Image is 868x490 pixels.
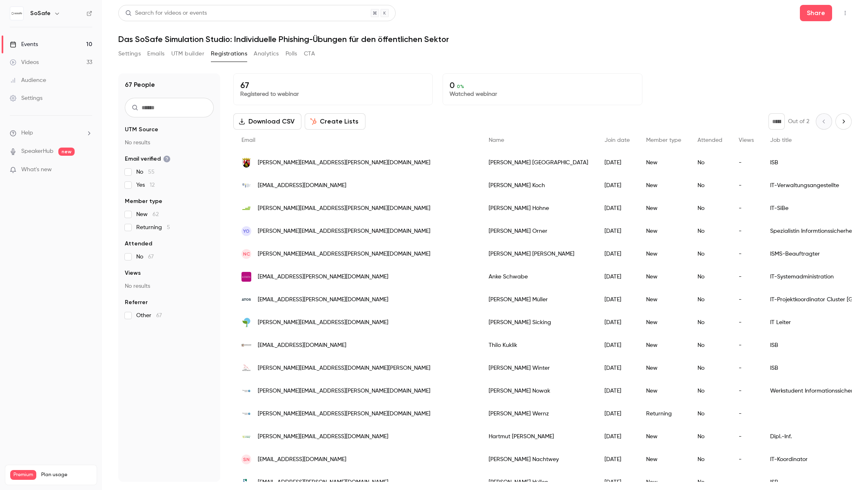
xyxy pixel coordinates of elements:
img: lasv.brandenburg.de [241,363,251,373]
div: No [689,380,731,402]
span: No [136,168,155,176]
span: Email verified [125,155,170,163]
span: YO [243,227,250,235]
span: Returning [136,223,170,232]
img: atos.de [241,295,251,305]
span: [EMAIL_ADDRESS][DOMAIN_NAME] [258,455,346,464]
div: New [638,265,689,288]
div: - [731,151,762,174]
span: new [58,148,75,156]
button: Share [800,5,832,21]
button: Create Lists [305,113,365,130]
div: [PERSON_NAME] Nowak [480,380,596,402]
button: Analytics [254,47,279,60]
div: [DATE] [596,402,638,425]
span: [EMAIL_ADDRESS][DOMAIN_NAME] [258,341,346,350]
div: - [731,334,762,357]
img: stadtwerke-flensburg.de [241,203,251,213]
span: UTM Source [125,126,158,134]
div: No [689,220,731,243]
span: [PERSON_NAME][EMAIL_ADDRESS][PERSON_NAME][DOMAIN_NAME] [258,204,430,213]
div: No [689,402,731,425]
img: europa-uni.de [241,181,251,190]
div: New [638,151,689,174]
span: Premium [10,470,36,480]
div: [DATE] [596,265,638,288]
span: No [136,253,154,261]
div: - [731,288,762,311]
div: - [731,448,762,471]
div: - [731,220,762,243]
div: No [689,265,731,288]
div: [PERSON_NAME] Höhne [480,197,596,220]
div: [PERSON_NAME] Müller [480,288,596,311]
div: New [638,243,689,265]
img: kvmv.de [241,340,251,350]
div: - [731,243,762,265]
h6: SoSafe [30,9,51,18]
p: Watched webinar [449,90,635,98]
div: Search for videos or events [125,9,207,18]
img: rhein-lahn.rlp.de [241,158,251,168]
span: 12 [150,182,155,188]
div: New [638,448,689,471]
div: New [638,220,689,243]
button: Emails [147,47,164,60]
span: Job title [770,137,792,143]
p: Out of 2 [788,117,809,126]
div: - [731,357,762,380]
p: 0 [449,80,635,90]
div: [DATE] [596,357,638,380]
div: - [731,265,762,288]
div: - [731,425,762,448]
span: [EMAIL_ADDRESS][DOMAIN_NAME] [258,181,346,190]
div: Returning [638,402,689,425]
p: 67 [240,80,426,90]
span: Plan usage [41,472,92,478]
img: segebergerkliniken.de [241,272,251,282]
div: [DATE] [596,448,638,471]
div: New [638,197,689,220]
div: New [638,425,689,448]
button: CTA [304,47,315,60]
div: Thilo Kuklik [480,334,596,357]
span: Help [21,129,33,137]
button: Next page [835,113,852,130]
div: Settings [10,94,42,102]
div: [DATE] [596,311,638,334]
span: Views [125,269,141,277]
div: [PERSON_NAME] Winter [480,357,596,380]
img: SoSafe [10,7,23,20]
div: [PERSON_NAME] Wernz [480,402,596,425]
p: No results [125,282,214,290]
li: help-dropdown-opener [10,129,92,137]
div: [PERSON_NAME] [PERSON_NAME] [480,243,596,265]
div: New [638,288,689,311]
span: [PERSON_NAME][EMAIL_ADDRESS][PERSON_NAME][DOMAIN_NAME] [258,227,430,236]
div: [DATE] [596,174,638,197]
div: [DATE] [596,334,638,357]
img: sozialwerk-st-georg.de [241,432,251,441]
div: [DATE] [596,380,638,402]
span: [EMAIL_ADDRESS][PERSON_NAME][DOMAIN_NAME] [258,273,388,281]
span: Other [136,311,162,320]
span: 55 [148,169,155,175]
span: [EMAIL_ADDRESS][PERSON_NAME][DOMAIN_NAME] [258,296,388,304]
span: What's new [21,166,52,174]
span: Name [489,137,504,143]
div: New [638,357,689,380]
div: No [689,357,731,380]
div: No [689,151,731,174]
div: No [689,448,731,471]
div: No [689,425,731,448]
div: New [638,334,689,357]
span: [PERSON_NAME][EMAIL_ADDRESS][PERSON_NAME][DOMAIN_NAME] [258,250,430,258]
div: Events [10,40,38,49]
span: Yes [136,181,155,189]
span: [PERSON_NAME][EMAIL_ADDRESS][PERSON_NAME][DOMAIN_NAME] [258,387,430,395]
span: 62 [153,212,159,217]
span: 5 [167,225,170,230]
div: - [731,311,762,334]
div: - [731,197,762,220]
span: Email [241,137,255,143]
